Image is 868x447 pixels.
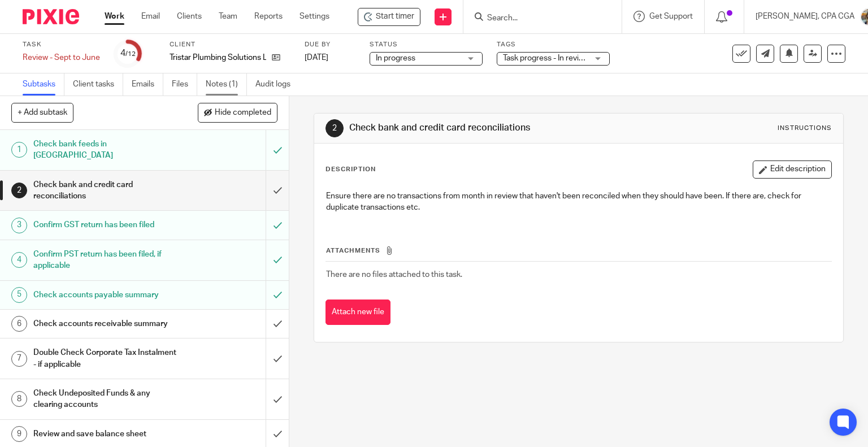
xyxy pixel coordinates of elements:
[141,11,160,22] a: Email
[376,54,415,62] span: In progress
[503,54,638,62] span: Task progress - In review (reviewer) + 2
[105,11,124,22] a: Work
[325,300,390,325] button: Attach new file
[326,271,462,279] span: There are no files attached to this task.
[23,52,100,63] div: Review - Sept to June
[778,124,832,133] div: Instructions
[756,11,854,22] p: [PERSON_NAME], CPA CGA
[23,9,79,24] img: Pixie
[73,73,123,96] a: Client tasks
[300,11,329,22] a: Settings
[649,12,693,20] span: Get Support
[33,344,181,373] h1: Double Check Corporate Tax Instalment - if applicable
[325,165,376,174] p: Description
[206,73,247,96] a: Notes (1)
[326,190,832,214] p: Ensure there are no transactions from month in review that haven't been reconciled when they shou...
[33,385,181,414] h1: Check Undeposited Funds & any clearing accounts
[11,252,27,268] div: 4
[326,248,380,254] span: Attachments
[11,351,27,367] div: 7
[33,246,181,275] h1: Confirm PST return has been filed, if applicable
[33,287,181,303] h1: Check accounts payable summary
[11,391,27,407] div: 8
[125,51,136,57] small: /12
[33,136,181,164] h1: Check bank feeds in [GEOGRAPHIC_DATA]
[11,287,27,303] div: 5
[255,73,299,96] a: Audit logs
[753,160,832,179] button: Edit description
[172,73,197,96] a: Files
[33,315,181,332] h1: Check accounts receivable summary
[33,176,181,205] h1: Check bank and credit card reconciliations
[376,11,414,23] span: Start timer
[177,11,202,22] a: Clients
[349,122,602,134] h1: Check bank and credit card reconciliations
[486,14,588,24] input: Search
[33,216,181,233] h1: Confirm GST return has been filed
[325,119,344,137] div: 2
[305,40,355,49] label: Due by
[170,40,290,49] label: Client
[254,11,283,22] a: Reports
[198,103,277,122] button: Hide completed
[23,40,100,49] label: Task
[120,47,136,60] div: 4
[23,73,64,96] a: Subtasks
[11,103,73,122] button: + Add subtask
[132,73,163,96] a: Emails
[497,40,610,49] label: Tags
[11,183,27,198] div: 2
[11,316,27,332] div: 6
[11,426,27,442] div: 9
[358,8,420,26] div: Tristar Plumbing Solutions Ltd. - Review - Sept to June
[305,54,328,62] span: [DATE]
[11,218,27,233] div: 3
[11,142,27,158] div: 1
[370,40,483,49] label: Status
[219,11,237,22] a: Team
[215,109,271,118] span: Hide completed
[170,52,266,63] p: Tristar Plumbing Solutions Ltd.
[33,426,181,442] h1: Review and save balance sheet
